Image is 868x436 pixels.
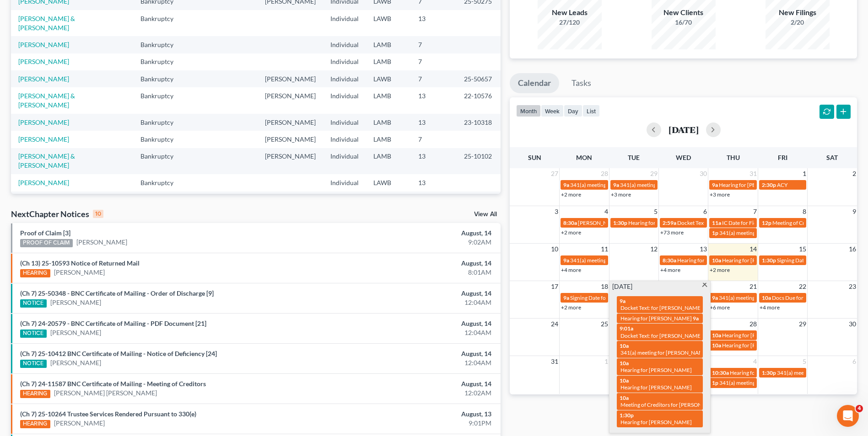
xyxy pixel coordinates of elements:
a: +2 more [561,191,581,198]
a: (Ch 7) 25-50348 - BNC Certificate of Mailing - Order of Discharge [9] [20,289,214,297]
span: 21 [749,281,758,292]
a: Tasks [563,73,599,93]
div: New Leads [538,7,602,18]
td: 13 [411,87,457,113]
div: NOTICE [20,360,47,368]
td: Bankruptcy [133,10,190,36]
span: Wed [676,154,691,161]
td: 23-10318 [457,114,501,131]
td: 24-10236 [457,191,501,208]
div: PROOF OF CLAIM [20,239,73,247]
span: 10a [620,360,629,367]
span: [DATE] [612,282,632,291]
div: August, 14 [340,349,491,358]
div: 9:02AM [340,238,491,247]
span: 10:30a [712,369,729,376]
a: +3 more [710,191,730,198]
td: 7 [411,70,457,87]
div: 2/20 [766,18,830,27]
span: 1p [712,379,718,386]
td: LAMB [366,87,411,113]
a: [PERSON_NAME] & [PERSON_NAME] [18,92,75,109]
div: New Filings [766,7,830,18]
div: 12:02AM [340,388,491,398]
td: Bankruptcy [133,36,190,53]
span: 10a [712,342,721,349]
span: 341(a) meeting for [PERSON_NAME] [570,257,658,264]
td: 7 [411,131,457,148]
span: 6 [852,356,857,367]
td: Individual [323,131,366,148]
span: 4 [604,206,609,217]
span: 1:30p [613,219,627,226]
span: Hearing for [PERSON_NAME] [620,384,692,391]
span: 341(a) meeting for [PERSON_NAME] [719,294,807,301]
div: NextChapter Notices [11,208,103,219]
a: +6 more [710,304,730,311]
td: Bankruptcy [133,148,190,174]
a: +2 more [710,266,730,273]
td: Individual [323,174,366,191]
span: 341(a) meeting for [PERSON_NAME] [620,349,709,356]
a: [PERSON_NAME] & [PERSON_NAME] [18,152,75,169]
a: +4 more [561,266,581,273]
span: 28 [749,319,758,330]
span: 341(a) meeting for [PERSON_NAME] & [PERSON_NAME] [570,181,707,188]
td: 25-50657 [457,70,501,87]
span: Meeting of Creditors for [PERSON_NAME] [620,401,722,408]
td: [PERSON_NAME] [258,87,323,113]
span: 10a [712,332,721,339]
a: (Ch 7) 25-10264 Trustee Services Rendered Pursuant to 330(e) [20,410,196,418]
a: [PERSON_NAME] [18,179,69,186]
span: 10 [550,244,559,255]
td: 13 [411,148,457,174]
a: [PERSON_NAME] [PERSON_NAME] [54,388,157,398]
span: IC Date for Fields, Wanketa [722,219,787,226]
td: Individual [323,191,366,208]
a: [PERSON_NAME] [18,58,69,65]
span: 9a [613,181,619,188]
td: Bankruptcy [133,131,190,148]
span: Docs Due for [PERSON_NAME] [772,294,847,301]
button: day [564,105,582,117]
td: Bankruptcy [133,70,190,87]
a: [PERSON_NAME] & [PERSON_NAME] [18,15,75,32]
span: 1:30p [762,369,776,376]
span: 13 [699,244,708,255]
span: 10a [620,342,629,349]
div: August, 14 [340,319,491,328]
div: HEARING [20,269,50,277]
span: 9a [620,298,625,304]
a: [PERSON_NAME] [54,268,105,277]
h2: [DATE] [669,125,699,134]
span: 4 [856,405,863,412]
td: Individual [323,10,366,36]
span: Hearing for [PERSON_NAME] & [PERSON_NAME] [628,219,748,226]
iframe: Intercom live chat [837,405,859,427]
span: 18 [600,281,609,292]
span: 341(a) meeting for [PERSON_NAME] [777,369,865,376]
span: 25 [600,319,609,330]
a: (Ch 7) 24-20579 - BNC Certificate of Mailing - PDF Document [21] [20,319,206,327]
a: +73 more [660,229,684,236]
span: 10a [712,257,721,264]
div: 16/70 [652,18,716,27]
span: 2:30p [762,181,776,188]
a: [PERSON_NAME] [18,135,69,143]
td: Bankruptcy [133,53,190,70]
td: [PERSON_NAME] [258,148,323,174]
span: 8:30a [563,219,577,226]
span: [PERSON_NAME] - Trial [578,219,635,226]
span: Hearing for [PERSON_NAME] & [PERSON_NAME] [677,257,797,264]
div: 8:01AM [340,268,491,277]
td: LAMB [366,148,411,174]
button: week [541,105,564,117]
span: Docket Text: for [PERSON_NAME] & [PERSON_NAME] [677,219,808,226]
td: 22-10576 [457,87,501,113]
a: [PERSON_NAME] [76,238,127,247]
span: 1 [604,356,609,367]
td: LAMB [366,114,411,131]
span: 5 [802,356,807,367]
td: 13 [411,10,457,36]
a: [PERSON_NAME] [54,419,105,428]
